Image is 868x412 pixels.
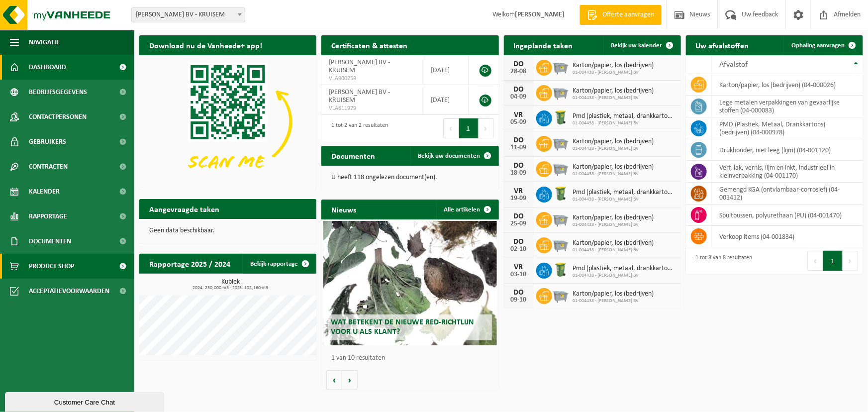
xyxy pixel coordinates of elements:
span: Karton/papier, los (bedrijven) [573,214,654,222]
button: 1 [459,118,479,138]
td: drukhouder, niet leeg (lijm) (04-001120) [712,139,863,161]
td: karton/papier, los (bedrijven) (04-000026) [712,74,863,96]
div: 02-10 [509,246,529,253]
h2: Rapportage 2025 / 2024 [139,254,240,273]
span: Pmd (plastiek, metaal, drankkartons) (bedrijven) [573,265,676,273]
td: PMD (Plastiek, Metaal, Drankkartons) (bedrijven) (04-000978) [712,117,863,139]
img: WB-2500-GAL-GY-01 [552,58,569,75]
span: Pmd (plastiek, metaal, drankkartons) (bedrijven) [573,189,676,197]
a: Bekijk uw kalender [603,35,680,55]
span: 01-004438 - [PERSON_NAME] BV [573,146,654,152]
span: Bekijk uw documenten [418,153,481,159]
strong: [PERSON_NAME] [515,11,565,18]
img: WB-0240-HPE-GN-50 [552,185,569,202]
div: 1 tot 8 van 8 resultaten [691,250,753,272]
span: 01-004438 - [PERSON_NAME] BV [573,197,676,203]
div: 09-10 [509,297,529,304]
div: 05-09 [509,119,529,126]
span: Bedrijfsgegevens [29,80,87,104]
span: Navigatie [29,30,60,55]
div: 18-09 [509,170,529,177]
span: Contactpersonen [29,104,87,129]
div: 25-09 [509,220,529,227]
a: Alle artikelen [436,200,498,219]
h2: Ingeplande taken [504,35,583,55]
div: 11-09 [509,144,529,151]
span: VLA900259 [329,75,415,83]
span: 01-004438 - [PERSON_NAME] BV [573,222,654,228]
a: Bekijk rapportage [242,254,315,274]
span: [PERSON_NAME] BV - KRUISEM [329,59,390,74]
span: ROGER GOEMINNE BV - KRUISEM [132,8,245,22]
div: DO [509,212,529,220]
span: Kalender [29,179,60,204]
h2: Uw afvalstoffen [686,35,759,55]
span: Dashboard [29,55,66,80]
a: Ophaling aanvragen [783,35,862,55]
div: VR [509,187,529,195]
button: 1 [823,251,843,271]
span: Wat betekent de nieuwe RED-richtlijn voor u als klant? [331,318,474,336]
div: VR [509,263,529,271]
span: 01-004438 - [PERSON_NAME] BV [573,247,654,253]
span: 01-004438 - [PERSON_NAME] BV [573,273,676,279]
div: DO [509,162,529,170]
div: 19-09 [509,195,529,202]
h2: Nieuws [321,200,366,219]
span: ROGER GOEMINNE BV - KRUISEM [131,7,245,22]
span: 2024: 230,000 m3 - 2025: 102,160 m3 [144,286,316,291]
a: Wat betekent de nieuwe RED-richtlijn voor u als klant? [323,221,497,345]
button: Next [479,118,494,138]
td: [DATE] [423,55,469,85]
span: Karton/papier, los (bedrijven) [573,62,654,70]
span: Gebruikers [29,129,66,154]
div: 28-08 [509,68,529,75]
p: U heeft 118 ongelezen document(en). [331,174,488,181]
span: [PERSON_NAME] BV - KRUISEM [329,89,390,104]
img: WB-0240-HPE-GN-50 [552,261,569,278]
iframe: chat widget [5,390,166,412]
td: [DATE] [423,85,469,115]
img: WB-2500-GAL-GY-01 [552,236,569,253]
span: Acceptatievoorwaarden [29,279,109,304]
span: Karton/papier, los (bedrijven) [573,239,654,247]
span: Rapportage [29,204,67,229]
a: Offerte aanvragen [579,5,662,25]
span: 01-004438 - [PERSON_NAME] BV [573,70,654,76]
h3: Kubiek [144,279,316,291]
div: DO [509,86,529,94]
img: Download de VHEPlus App [139,55,316,188]
span: Documenten [29,229,71,254]
span: Karton/papier, los (bedrijven) [573,87,654,95]
span: 01-004438 - [PERSON_NAME] BV [573,95,654,101]
button: Volgende [342,370,358,390]
span: Karton/papier, los (bedrijven) [573,138,654,146]
button: Vorige [326,370,342,390]
h2: Certificaten & attesten [321,35,417,55]
div: DO [509,289,529,297]
span: VLA611979 [329,104,415,112]
span: Karton/papier, los (bedrijven) [573,163,654,171]
span: Afvalstof [720,61,748,69]
button: Previous [443,118,459,138]
td: spuitbussen, polyurethaan (PU) (04-001470) [712,205,863,226]
div: DO [509,60,529,68]
td: verf, lak, vernis, lijm en inkt, industrieel in kleinverpakking (04-001170) [712,161,863,183]
button: Previous [807,251,823,271]
span: Bekijk uw kalender [611,42,663,49]
img: WB-2500-GAL-GY-01 [552,210,569,227]
div: VR [509,111,529,119]
span: 01-004438 - [PERSON_NAME] BV [573,171,654,177]
span: 01-004438 - [PERSON_NAME] BV [573,298,654,304]
div: DO [509,136,529,144]
div: 1 tot 2 van 2 resultaten [326,117,388,139]
img: WB-2500-GAL-GY-01 [552,160,569,177]
button: Next [843,251,858,271]
span: Offerte aanvragen [600,10,657,20]
td: gemengd KGA (ontvlambaar-corrosief) (04-001412) [712,183,863,205]
h2: Documenten [321,146,385,165]
span: Pmd (plastiek, metaal, drankkartons) (bedrijven) [573,112,676,120]
span: 01-004438 - [PERSON_NAME] BV [573,120,676,126]
div: 03-10 [509,271,529,278]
